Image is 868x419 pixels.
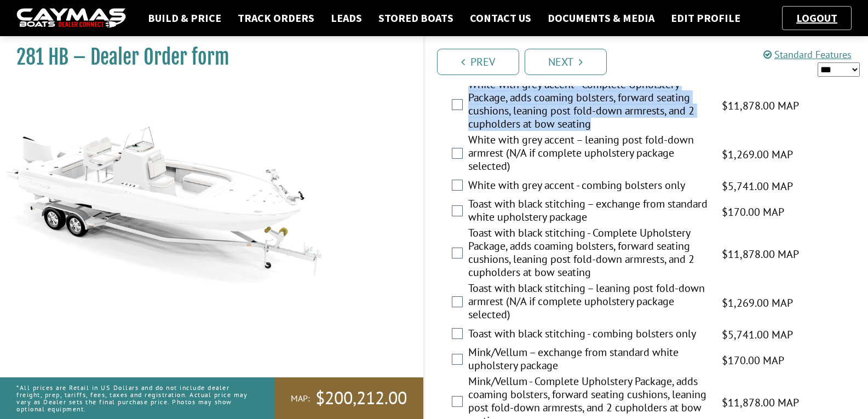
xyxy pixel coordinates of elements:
[468,179,708,194] label: White with grey accent - combing bolsters only
[315,387,407,410] span: $200,212.00
[468,327,708,343] label: Toast with black stitching - combing bolsters only
[274,377,423,419] a: MAP:$200,212.00
[722,146,793,163] span: $1,269.00 MAP
[722,326,793,343] span: $5,741.00 MAP
[232,11,320,25] a: Track Orders
[464,11,537,25] a: Contact Us
[16,8,126,28] img: caymas-dealer-connect-2ed40d3bc7270c1d8d7ffb4b79bf05adc795679939227970def78ec6f6c03838.gif
[468,282,708,324] label: Toast with black stitching – leaning post fold-down armrest (N/A if complete upholstery package s...
[722,246,799,262] span: $11,878.00 MAP
[525,49,607,75] a: Next
[16,45,396,70] h1: 281 HB – Dealer Order form
[542,11,660,25] a: Documents & Media
[468,346,708,375] label: Mink/Vellum – exchange from standard white upholstery package
[722,352,784,369] span: $170.00 MAP
[763,48,852,61] a: Standard Features
[16,378,250,418] p: *All prices are Retail in US Dollars and do not include dealer freight, prep, tariffs, fees, taxe...
[722,394,799,411] span: $11,878.00 MAP
[722,204,784,220] span: $170.00 MAP
[468,197,708,226] label: Toast with black stitching – exchange from standard white upholstery package
[791,11,843,25] a: Logout
[665,11,746,25] a: Edit Profile
[142,11,227,25] a: Build & Price
[437,49,519,75] a: Prev
[291,393,310,404] span: MAP:
[468,78,708,133] label: White with grey accent - Complete Upholstery Package, adds coaming bolsters, forward seating cush...
[722,295,793,311] span: $1,269.00 MAP
[722,178,793,194] span: $5,741.00 MAP
[468,133,708,175] label: White with grey accent – leaning post fold-down armrest (N/A if complete upholstery package selec...
[325,11,367,25] a: Leads
[722,97,799,114] span: $11,878.00 MAP
[373,11,459,25] a: Stored Boats
[468,226,708,282] label: Toast with black stitching - Complete Upholstery Package, adds coaming bolsters, forward seating ...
